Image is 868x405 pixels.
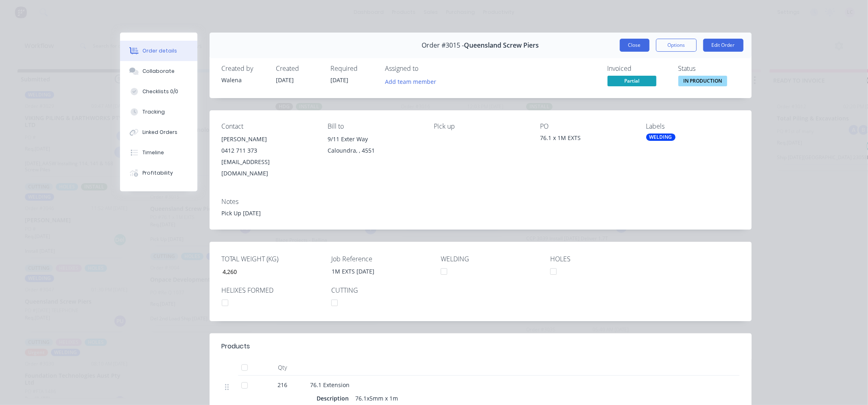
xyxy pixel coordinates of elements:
div: Products [222,342,250,351]
div: Invoiced [608,65,669,72]
button: Close [620,39,649,52]
div: Walena [222,76,267,84]
label: CUTTING [331,285,433,295]
button: Profitability [120,163,197,183]
div: Description [317,392,352,404]
div: Created [276,65,321,72]
button: Options [656,39,697,52]
div: Assigned to [385,65,467,72]
div: Tracking [142,108,165,116]
div: Status [678,65,739,72]
div: Bill to [328,123,421,130]
button: Collaborate [120,61,197,81]
div: Pick Up [DATE] [222,209,739,217]
div: WELDING [646,134,676,141]
div: Labels [646,123,739,130]
div: Pick up [434,123,527,130]
div: Checklists 0/0 [142,88,178,95]
div: [EMAIL_ADDRESS][DOMAIN_NAME] [222,156,315,179]
div: Required [331,65,376,72]
div: [PERSON_NAME] [222,134,315,145]
span: Order #3015 - [422,42,464,49]
label: TOTAL WEIGHT (KG) [222,254,324,264]
span: IN PRODUCTION [678,76,727,86]
button: Add team member [385,76,441,87]
button: Tracking [120,102,197,122]
div: Collaborate [142,68,175,75]
span: [DATE] [276,76,294,84]
span: 216 [278,381,288,389]
label: Job Reference [331,254,433,264]
div: 76.1 x 1M EXTS [540,134,633,145]
div: Qty [258,359,307,376]
div: Profitability [142,169,173,177]
input: Enter number... [216,265,323,278]
button: Checklists 0/0 [120,81,197,102]
button: Edit Order [703,39,743,52]
span: 76.1 Extension [310,381,350,389]
button: Add team member [380,76,440,87]
div: Notes [222,198,739,206]
div: 9/11 Exter Way [328,134,421,145]
div: 0412 711 373 [222,145,315,156]
button: Order details [120,41,197,61]
div: 76.1x5mm x 1m [352,392,402,404]
button: Timeline [120,142,197,163]
label: HELIXES FORMED [222,285,324,295]
div: Created by [222,65,267,72]
div: Caloundra, , 4551 [328,145,421,156]
div: 9/11 Exter WayCaloundra, , 4551 [328,134,421,160]
button: Linked Orders [120,122,197,142]
span: [DATE] [331,76,349,84]
div: [PERSON_NAME]0412 711 373[EMAIL_ADDRESS][DOMAIN_NAME] [222,134,315,179]
div: Linked Orders [142,129,177,136]
div: PO [540,123,633,130]
label: HOLES [550,254,652,264]
span: Partial [608,76,656,86]
div: Timeline [142,149,164,156]
label: WELDING [441,254,542,264]
span: Queensland Screw Piers [464,42,539,49]
div: Contact [222,123,315,130]
button: IN PRODUCTION [678,76,727,88]
div: Order details [142,47,177,55]
div: 1M EXTS [DATE] [325,265,427,277]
